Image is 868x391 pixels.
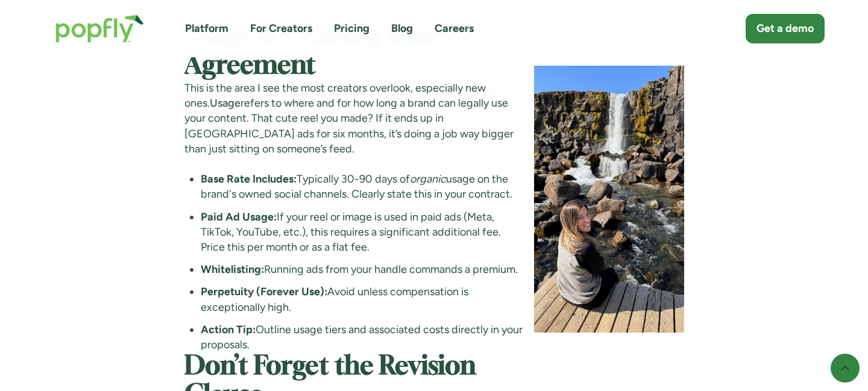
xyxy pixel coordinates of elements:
a: Blog [391,21,413,36]
a: Careers [435,21,474,36]
li: Outline usage tiers and associated costs directly in your proposals. [201,322,525,352]
li: Avoid unless compensation is exceptionally high. [201,284,525,314]
strong: Whitelisting: [201,263,264,276]
strong: Usage & Crafting Your Agreement [184,24,439,78]
li: Running ads from your handle commands a premium. [201,262,525,277]
a: Pricing [334,21,370,36]
a: Get a demo [746,14,825,43]
em: organic [410,172,446,186]
strong: Perpetuity (Forever Use): [201,285,327,298]
a: Usage [210,96,241,110]
li: If your reel or image is used in paid ads (Meta, TikTok, YouTube, etc.), this requires a signific... [201,210,525,255]
a: home [43,2,156,55]
a: Platform [185,21,228,36]
p: This is the area I see the most creators overlook, especially new ones. refers to where and for h... [184,81,684,157]
strong: Paid Ad Usage: [201,210,277,224]
a: For Creators [250,21,312,36]
li: Typically 30-90 days of usage on the brand's owned social channels. Clearly state this in your co... [201,172,525,202]
strong: Base Rate Includes: [201,172,297,186]
strong: Action Tip: [201,323,256,336]
div: Get a demo [756,21,814,36]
